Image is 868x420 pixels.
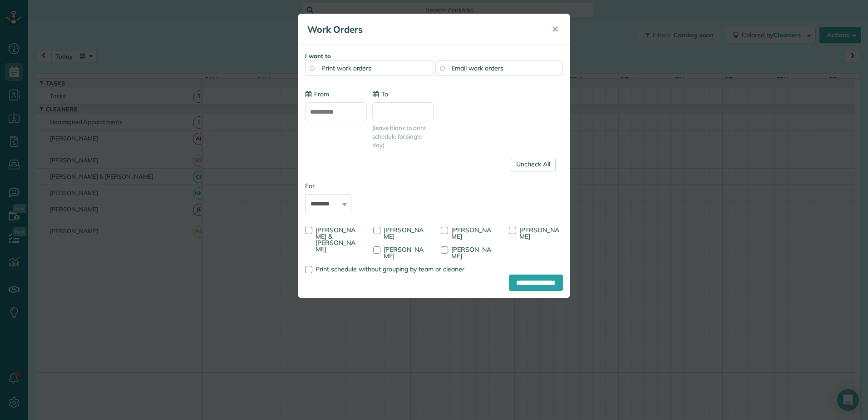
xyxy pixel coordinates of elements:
[451,226,491,240] span: [PERSON_NAME]
[305,90,329,99] label: From
[384,226,424,240] span: [PERSON_NAME]
[307,23,539,36] h5: Work Orders
[321,64,371,72] span: Print work orders
[552,24,558,35] span: ✕
[384,245,424,260] span: [PERSON_NAME]
[305,52,331,60] strong: I want to
[372,90,388,99] label: To
[372,124,434,150] span: (leave blank to print schedule for single day)
[316,226,355,253] span: [PERSON_NAME] & [PERSON_NAME]
[511,158,556,171] a: Uncheck All
[451,245,491,260] span: [PERSON_NAME]
[310,66,314,70] input: Print work orders
[440,66,444,70] input: Email work orders
[316,265,464,273] span: Print schedule without grouping by team or cleaner
[452,64,503,72] span: Email work orders
[305,181,351,190] label: For
[519,226,559,240] span: [PERSON_NAME]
